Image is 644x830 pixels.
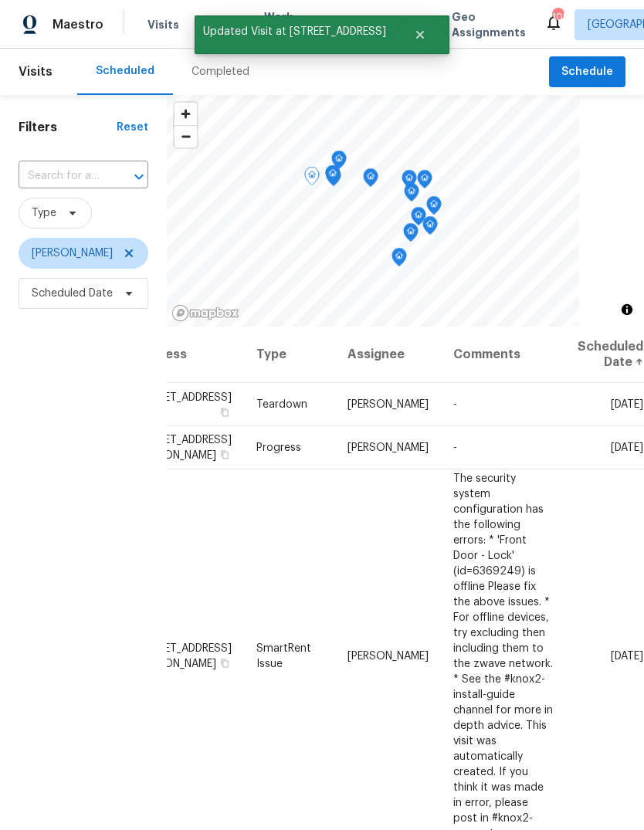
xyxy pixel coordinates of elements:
span: [STREET_ADDRESS][PERSON_NAME] [135,435,232,461]
div: Map marker [417,170,432,194]
span: [PERSON_NAME] [347,650,429,661]
span: Type [32,205,56,221]
div: Map marker [422,216,438,240]
th: Address [134,327,244,383]
button: Toggle attribution [618,300,636,319]
span: Progress [256,442,301,453]
span: Scheduled Date [32,286,113,301]
th: Scheduled Date ↑ [565,327,644,383]
a: Mapbox homepage [171,304,239,322]
span: - [453,442,457,453]
div: 105 [552,9,563,25]
span: Toggle attribution [622,301,632,318]
div: Map marker [304,167,320,191]
button: Copy Address [218,405,232,419]
button: Open [128,166,150,188]
span: [DATE] [611,399,643,410]
button: Close [395,19,446,50]
span: Maestro [53,17,103,32]
div: Map marker [403,223,419,247]
span: - [453,399,457,410]
span: Teardown [256,399,307,410]
div: Map marker [331,151,347,174]
span: [STREET_ADDRESS][PERSON_NAME] [135,642,232,669]
input: Search for an address... [19,164,105,188]
span: Visits [19,55,53,89]
div: Completed [192,64,249,80]
th: Comments [441,327,565,383]
div: Map marker [363,168,378,192]
span: [DATE] [611,442,643,453]
button: Zoom in [175,103,197,125]
div: Map marker [411,207,426,231]
div: Scheduled [96,63,154,79]
span: Work Orders [264,9,303,40]
span: Zoom out [175,126,197,147]
span: Visits [147,17,179,32]
span: [PERSON_NAME] [347,399,429,410]
th: Assignee [335,327,441,383]
canvas: Map [167,95,579,327]
div: Reset [117,120,148,135]
span: [PERSON_NAME] [32,246,113,261]
button: Copy Address [218,448,232,462]
span: Schedule [561,63,613,82]
th: Type [244,327,335,383]
div: Map marker [404,183,419,207]
span: [PERSON_NAME] [347,442,429,453]
span: [STREET_ADDRESS] [135,392,232,403]
span: Updated Visit at [STREET_ADDRESS] [195,15,395,48]
div: Map marker [325,165,341,189]
h1: Filters [19,120,117,135]
span: Geo Assignments [452,9,526,40]
span: SmartRent Issue [256,642,311,669]
button: Copy Address [218,656,232,669]
div: Map marker [391,248,407,272]
button: Zoom out [175,125,197,147]
div: Map marker [402,170,417,194]
span: [DATE] [611,650,643,661]
div: Map marker [426,196,442,220]
button: Schedule [549,56,625,88]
